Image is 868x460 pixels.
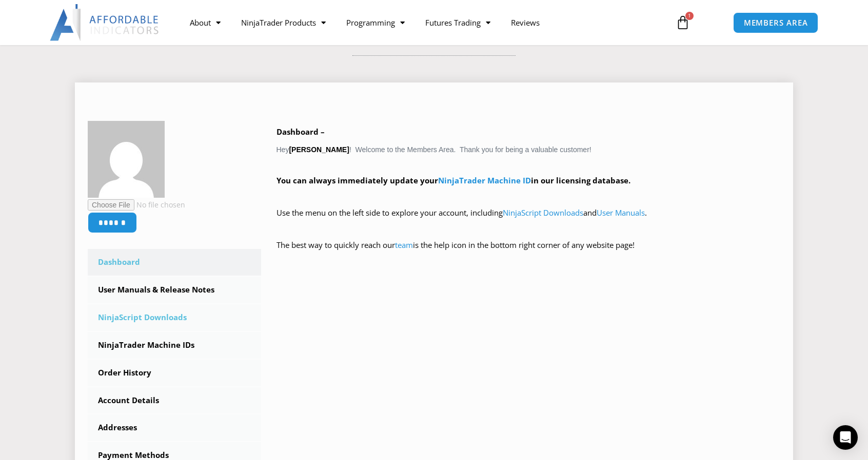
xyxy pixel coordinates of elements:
[50,4,160,41] img: LogoAI | Affordable Indicators – NinjaTrader
[88,360,261,386] a: Order History
[231,11,336,34] a: NinjaTrader Products
[395,240,413,250] a: team
[660,8,705,37] a: 1
[289,145,349,154] strong: [PERSON_NAME]
[88,249,261,276] a: Dashboard
[744,19,808,27] span: MEMBERS AREA
[180,11,664,34] nav: Menu
[415,11,501,34] a: Futures Trading
[180,11,231,34] a: About
[88,121,165,198] img: 90b9717e98338a9d4b98fdddb7681d508eb6f9d8473d503e98b4959ccb7a675b
[503,207,583,218] a: NinjaScript Downloads
[88,304,261,331] a: NinjaScript Downloads
[277,175,630,185] strong: You can always immediately update your in our licensing database.
[336,11,415,34] a: Programming
[833,425,858,450] div: Open Intercom Messenger
[501,11,550,34] a: Reviews
[277,125,781,267] div: Hey ! Welcome to the Members Area. Thank you for being a valuable customer!
[277,127,325,137] b: Dashboard –
[88,277,261,303] a: User Manuals & Release Notes
[438,175,531,185] a: NinjaTrader Machine ID
[685,12,694,20] span: 1
[597,207,645,218] a: User Manuals
[277,238,781,267] p: The best way to quickly reach our is the help icon in the bottom right corner of any website page!
[88,387,261,414] a: Account Details
[277,206,781,235] p: Use the menu on the left side to explore your account, including and .
[88,332,261,359] a: NinjaTrader Machine IDs
[733,12,819,33] a: MEMBERS AREA
[88,414,261,441] a: Addresses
